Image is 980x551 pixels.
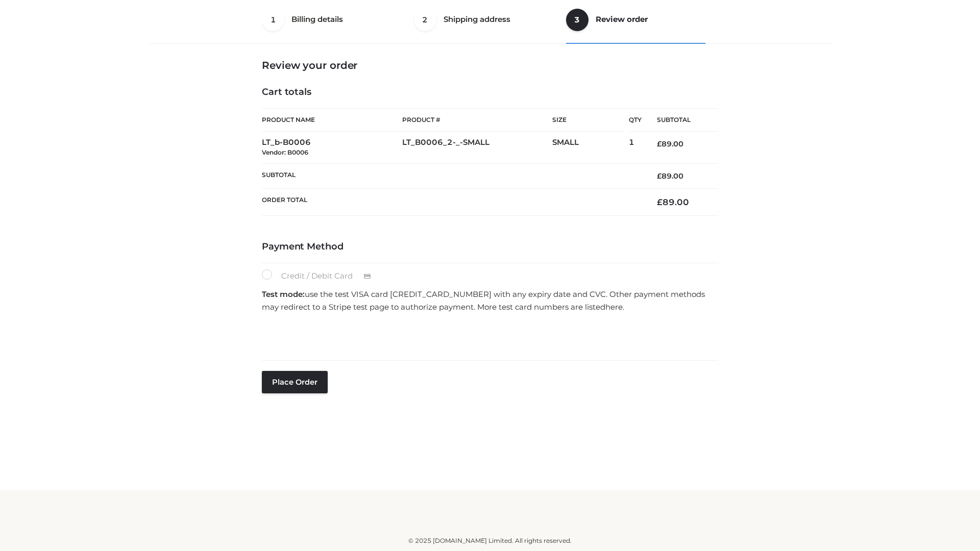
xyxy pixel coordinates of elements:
td: 1 [629,132,642,164]
th: Order Total [262,189,642,216]
a: here [605,302,623,312]
td: LT_B0006_2-_-SMALL [402,132,552,164]
small: Vendor: B0006 [262,148,308,156]
th: Product Name [262,108,402,132]
bdi: 89.00 [657,139,683,148]
th: Subtotal [262,163,642,188]
p: use the test VISA card [CREDIT_CARD_NUMBER] with any expiry date and CVC. Other payment methods m... [262,288,718,314]
img: Credit / Debit Card [358,270,377,283]
h4: Payment Method [262,241,718,253]
th: Size [552,109,624,132]
button: Place order [262,371,328,393]
bdi: 89.00 [657,197,689,207]
h4: Cart totals [262,87,718,98]
div: © 2025 [DOMAIN_NAME] Limited. All rights reserved. [152,536,828,546]
h3: Review your order [262,59,718,71]
bdi: 89.00 [657,171,683,181]
strong: Test mode: [262,289,305,299]
th: Qty [629,108,642,132]
span: £ [657,139,661,148]
span: £ [657,171,661,181]
th: Subtotal [642,109,718,132]
label: Credit / Debit Card [262,269,382,283]
span: £ [657,197,663,207]
th: Product # [402,108,552,132]
iframe: Secure payment input frame [260,317,716,354]
td: SMALL [552,132,629,164]
td: LT_b-B0006 [262,132,402,164]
